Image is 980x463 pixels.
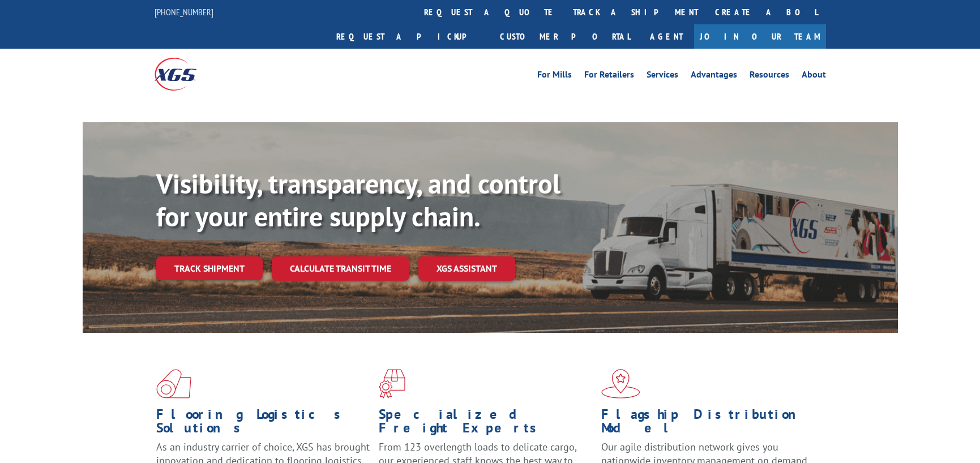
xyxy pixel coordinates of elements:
[491,24,639,49] a: Customer Portal
[418,256,515,281] a: XGS ASSISTANT
[601,369,640,398] img: xgs-icon-flagship-distribution-model-red
[601,408,815,440] h1: Flagship Distribution Model
[156,166,560,234] b: Visibility, transparency, and control for your entire supply chain.
[155,6,213,18] a: [PHONE_NUMBER]
[156,369,191,398] img: xgs-icon-total-supply-chain-intelligence-red
[691,70,737,83] a: Advantages
[156,256,263,280] a: Track shipment
[584,70,634,83] a: For Retailers
[537,70,572,83] a: For Mills
[379,408,593,440] h1: Specialized Freight Experts
[328,24,491,49] a: Request a pickup
[156,408,370,440] h1: Flooring Logistics Solutions
[647,70,678,83] a: Services
[272,256,409,281] a: Calculate transit time
[694,24,826,49] a: Join Our Team
[379,369,405,398] img: xgs-icon-focused-on-flooring-red
[802,70,826,83] a: About
[639,24,694,49] a: Agent
[750,70,789,83] a: Resources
